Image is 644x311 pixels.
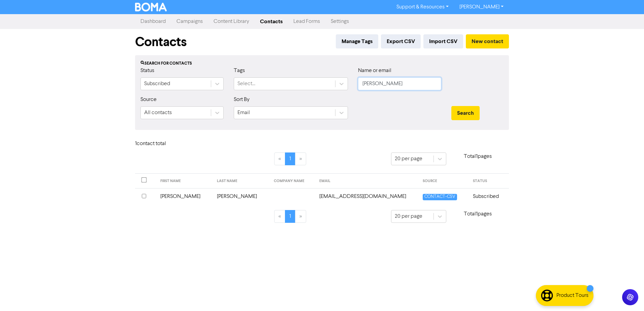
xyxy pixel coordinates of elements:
[285,152,295,165] a: Page 1 is your current page
[423,194,457,200] span: CONTACT-CSV
[140,96,157,104] label: Source
[466,34,509,48] button: New contact
[135,34,187,50] h1: Contacts
[135,3,167,11] img: BOMA Logo
[395,212,422,220] div: 20 per page
[336,34,378,48] button: Manage Tags
[285,210,295,223] a: Page 1 is your current page
[234,67,245,75] label: Tags
[237,109,250,117] div: Email
[213,188,270,205] td: [PERSON_NAME]
[395,155,422,163] div: 20 per page
[315,188,419,205] td: chevlimo@bigpond.net.au
[325,15,354,28] a: Settings
[469,174,509,188] th: STATUS
[381,34,421,48] button: Export CSV
[288,15,325,28] a: Lead Forms
[144,109,172,117] div: All contacts
[446,152,509,161] p: Total 1 pages
[358,67,391,75] label: Name or email
[237,80,255,88] div: Select...
[156,188,213,205] td: [PERSON_NAME]
[140,67,154,75] label: Status
[135,15,171,28] a: Dashboard
[469,188,509,205] td: Subscribed
[171,15,208,28] a: Campaigns
[255,15,288,28] a: Contacts
[315,174,419,188] th: EMAIL
[391,2,454,12] a: Support & Resources
[423,34,463,48] button: Import CSV
[213,174,270,188] th: LAST NAME
[270,174,316,188] th: COMPANY NAME
[451,106,480,120] button: Search
[135,141,189,147] h6: 1 contact total
[156,174,213,188] th: FIRST NAME
[140,61,504,67] div: Search for contacts
[610,279,644,311] iframe: Chat Widget
[144,80,170,88] div: Subscribed
[234,96,250,104] label: Sort By
[419,174,469,188] th: SOURCE
[454,2,509,12] a: [PERSON_NAME]
[446,210,509,218] p: Total 1 pages
[208,15,255,28] a: Content Library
